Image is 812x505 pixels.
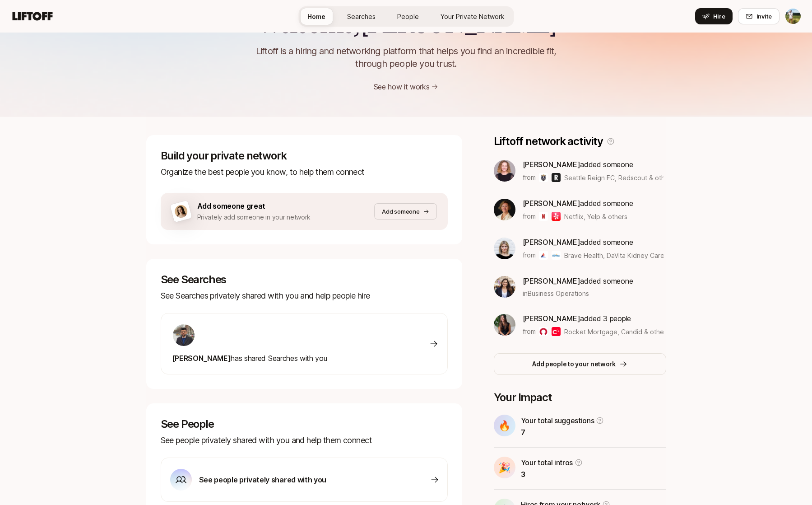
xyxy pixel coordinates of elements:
[494,353,666,375] button: Add people to your network
[523,314,580,323] span: [PERSON_NAME]
[494,457,515,478] div: 🎉
[539,212,548,221] img: Netflix
[197,200,311,212] p: Add someone great
[539,327,548,336] img: Rocket Mortgage
[521,415,594,426] p: Your total suggestions
[521,468,583,480] p: 3
[523,160,580,169] span: [PERSON_NAME]
[785,8,801,24] button: Tyler Kieft
[161,418,448,430] p: See People
[256,10,556,37] h2: Welcome, [PERSON_NAME]
[523,313,664,324] p: added 3 people
[374,82,430,91] a: See how it works
[539,173,548,182] img: Seattle Reign FC
[523,238,580,247] span: [PERSON_NAME]
[523,197,633,209] p: added someone
[390,8,426,25] a: People
[521,457,573,468] p: Your total intros
[173,204,188,219] img: add-someone-great-cta-avatar.png
[199,474,326,486] p: See people privately shared with you
[307,12,325,21] span: Home
[523,159,664,170] p: added someone
[173,324,195,346] img: bd4da4d7_5cf5_45b3_8595_1454a3ab2b2e.jpg
[382,207,419,216] p: Add someone
[785,9,801,24] img: Tyler Kieft
[245,45,568,70] p: Liftoff is a hiring and networking platform that helps you find an incredible fit, through people...
[494,199,515,220] img: 12ecefdb_596c_45d0_a494_8b7a08a30bfa.jpg
[523,275,633,287] p: added someone
[172,354,327,363] span: has shared Searches with you
[300,8,333,25] a: Home
[523,326,536,337] p: from
[523,211,536,222] p: from
[552,173,561,182] img: Redscout
[494,135,603,148] p: Liftoff network activity
[564,252,691,259] span: Brave Health, DaVita Kidney Care & others
[397,12,419,21] span: People
[523,289,589,298] span: in Business Operations
[494,415,515,436] div: 🔥
[494,160,515,182] img: d8d4dcb0_f44a_4ef0_b2aa_23c5eb87430b.jpg
[523,276,580,285] span: [PERSON_NAME]
[523,172,536,183] p: from
[738,8,780,24] button: Invite
[172,354,231,363] span: [PERSON_NAME]
[552,212,561,221] img: Yelp
[713,12,725,21] span: Hire
[161,434,448,447] p: See people privately shared with you and help them connect
[494,238,515,259] img: a76236c4_073d_4fdf_a851_9ba080c9706f.jpg
[347,12,376,21] span: Searches
[564,212,627,221] span: Netflix, Yelp & others
[756,12,772,21] span: Invite
[197,212,311,223] p: Privately add someone in your network
[161,166,448,178] p: Organize the best people you know, to help them connect
[494,391,666,404] p: Your Impact
[494,314,515,336] img: 33ee49e1_eec9_43f1_bb5d_6b38e313ba2b.jpg
[695,8,733,24] button: Hire
[532,359,616,369] p: Add people to your network
[494,276,515,298] img: b1202ca0_7323_4e9c_9505_9ab82ba382f2.jpg
[523,199,580,208] span: [PERSON_NAME]
[161,150,448,162] p: Build your private network
[552,327,561,336] img: Candid
[523,250,536,261] p: from
[539,251,548,260] img: Brave Health
[564,174,674,182] span: Seattle Reign FC, Redscout & others
[521,426,604,438] p: 7
[552,251,561,260] img: DaVita Kidney Care
[161,290,448,302] p: See Searches privately shared with you and help people hire
[340,8,383,25] a: Searches
[161,273,448,286] p: See Searches
[441,12,505,21] span: Your Private Network
[374,203,436,220] button: Add someone
[523,236,664,248] p: added someone
[564,328,669,336] span: Rocket Mortgage, Candid & others
[433,8,512,25] a: Your Private Network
